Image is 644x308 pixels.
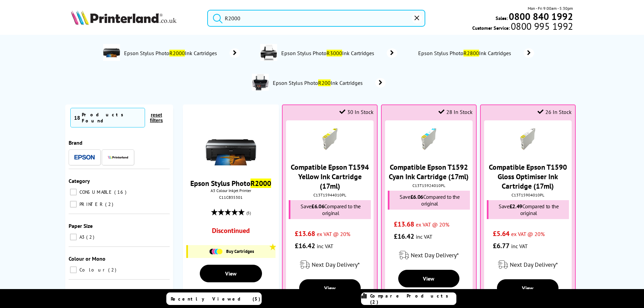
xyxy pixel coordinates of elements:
img: Printerland Logo [71,10,176,25]
img: Epson [74,155,95,160]
div: C13T15924010PL [387,183,471,188]
span: Next Day Delivery* [510,261,558,268]
span: ex VAT @ 20% [511,231,545,237]
a: Compatible Epson T1590 Gloss Optimiser Ink Cartridge (17ml) [489,162,567,191]
a: View [299,279,361,297]
div: modal_delivery [286,255,374,274]
a: Epson Stylus PhotoR3000Ink Cartridges [281,44,397,62]
span: 2 [86,234,96,240]
span: £6.06 [410,193,423,200]
div: modal_delivery [484,255,572,274]
div: Save Compared to the original [289,200,371,219]
span: Compare Products (2) [370,293,456,305]
span: Category [69,177,90,184]
div: 30 In Stock [339,109,374,115]
div: 28 In Stock [438,109,473,115]
span: Epson Stylus Photo Ink Cartridges [281,50,377,56]
b: 0800 840 1992 [509,10,573,23]
span: View [324,285,336,291]
span: £6.77 [493,241,509,250]
input: Search pro [207,10,425,27]
a: View [200,265,262,282]
span: 2 [105,201,115,207]
a: 0800 840 1992 [508,13,573,20]
div: Save Compared to the original [388,191,470,210]
span: Next Day Delivery* [411,251,459,259]
div: 26 In Stock [538,109,572,115]
a: Buy Cartridges [191,248,272,255]
span: (5) [246,207,251,219]
span: 2 [108,267,118,273]
img: C11CA86301-conspage.jpg [260,44,277,61]
a: Recently Viewed (5) [166,292,262,305]
span: Customer Service: [472,23,573,31]
span: £13.68 [295,229,315,238]
a: View [398,270,460,287]
span: £6.06 [311,203,324,210]
input: CONSUMABLE 16 [70,189,77,195]
img: C11CB35301-conspage.jpg [103,44,120,61]
span: Technology [69,288,96,295]
span: Colour [78,267,108,273]
span: Epson Stylus Photo Ink Cartridges [123,50,219,56]
a: Epson Stylus PhotoR200Ink Cartridges [272,74,386,92]
img: Printerland [108,156,128,159]
span: £2.49 [509,203,522,210]
a: Compatible Epson T1594 Yellow Ink Cartridge (17ml) [291,162,369,191]
img: R200-conspage.jpg [252,74,269,91]
mark: R2800 [463,50,479,56]
img: epson-r2000-front-small.jpg [206,116,256,167]
div: C13T15944010PL [288,192,372,197]
div: C11CB35301 [188,195,273,200]
input: A3 2 [70,234,77,240]
div: Products Found [82,112,141,124]
span: CONSUMABLE [78,189,114,195]
span: View [423,275,434,282]
span: £13.68 [394,220,414,229]
img: comp-generic-ink-5-yellow-small.png [318,127,342,151]
span: inc VAT [416,233,432,240]
span: Paper Size [69,222,93,229]
div: Save Compared to the original [487,200,569,219]
a: Compare Products (2) [361,292,456,305]
img: Cartridges [209,248,223,255]
a: Epson Stylus PhotoR2000 [190,179,271,188]
div: Discontinued [195,226,266,238]
span: £16.42 [295,241,315,250]
span: View [225,270,237,277]
a: Printerland Logo [71,10,199,26]
span: 16 [114,189,128,195]
input: Colour 2 [70,266,77,273]
mark: R200 [318,79,331,86]
div: C13T15904010PL [486,192,570,197]
span: Epson Stylus Photo Ink Cartridges [272,79,365,86]
span: Brand [69,139,82,146]
span: inc VAT [511,243,528,250]
span: Epson Stylus Photo Ink Cartridges [418,50,514,56]
span: PRINTER [78,201,104,207]
span: Buy Cartridges [226,248,254,254]
a: Epson Stylus PhotoR2800Ink Cartridges [418,48,534,58]
span: Next Day Delivery* [312,261,360,268]
img: comp-generic-ink-5-gloss-small.png [516,127,540,151]
img: comp-generic-ink-5-cyan-small.png [417,127,440,151]
span: £5.64 [493,229,509,238]
span: Colour or Mono [69,255,105,262]
span: 18 [74,114,80,121]
mark: R2000 [169,50,185,56]
input: PRINTER 2 [70,201,77,208]
a: Epson Stylus PhotoR2000Ink Cartridges [123,44,240,62]
mark: R3000 [327,50,342,56]
div: modal_delivery [385,246,473,265]
span: £16.42 [394,232,414,241]
span: ex VAT @ 20% [317,231,350,237]
span: Sales: [496,15,508,21]
a: Compatible Epson T1592 Cyan Ink Cartridge (17ml) [389,162,469,181]
mark: R2000 [251,179,271,188]
span: A3 Colour Inkjet Printer [186,188,275,193]
span: Recently Viewed (5) [171,296,261,302]
span: View [522,285,533,291]
span: A3 [78,234,86,240]
span: Mon - Fri 9:00am - 5:30pm [528,5,573,11]
a: View [497,279,558,297]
